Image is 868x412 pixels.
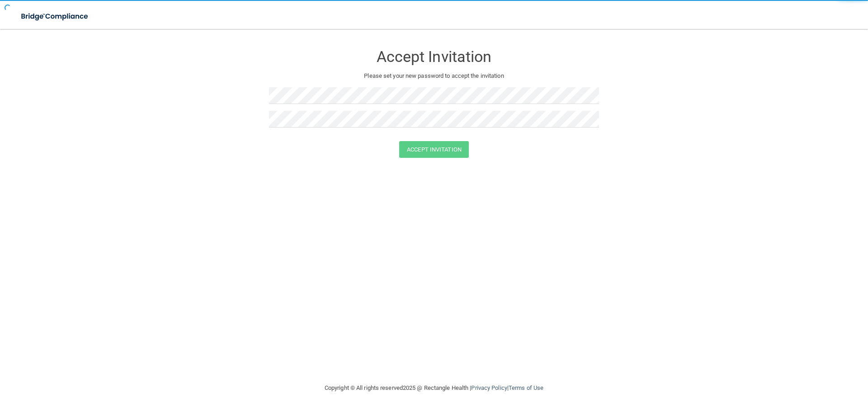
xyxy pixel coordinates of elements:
div: Copyright © All rights reserved 2025 @ Rectangle Health | | [269,374,599,403]
a: Terms of Use [509,384,543,391]
h3: Accept Invitation [269,48,599,65]
img: bridge_compliance_login_screen.278c3ca4.svg [14,7,97,26]
button: Accept Invitation [399,141,469,158]
a: Privacy Policy [471,384,507,391]
p: Please set your new password to accept the invitation [276,71,592,81]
